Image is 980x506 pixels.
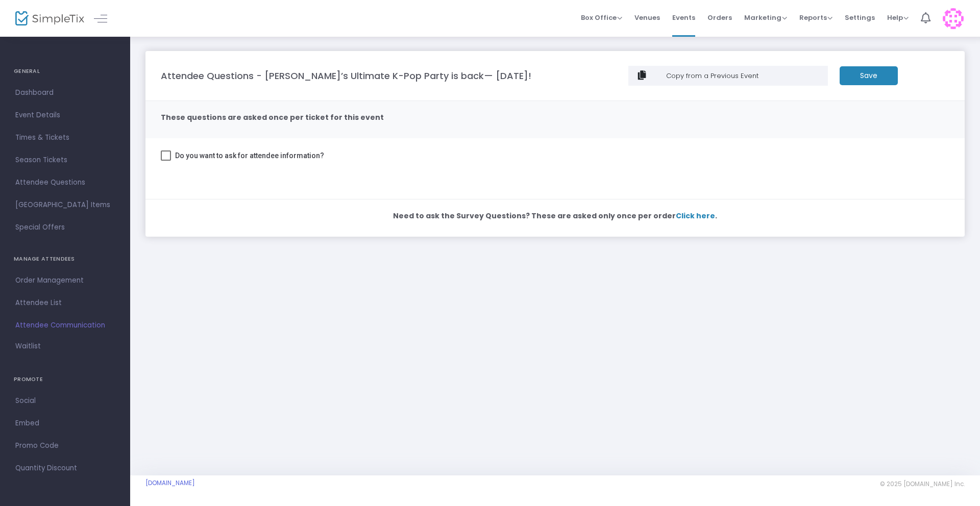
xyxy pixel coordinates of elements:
span: Special Offers [15,221,115,234]
span: Reports [799,13,832,22]
div: Copy from a Previous Event [665,71,823,81]
span: Attendee Communication [15,319,115,332]
span: Orders [707,5,732,31]
span: Venues [634,5,660,31]
span: Waitlist [15,341,41,351]
span: Promo Code [15,439,115,452]
span: Click here [676,211,715,221]
span: [GEOGRAPHIC_DATA] Items [15,198,115,212]
span: Embed [15,417,115,430]
span: Events [672,5,695,31]
a: [DOMAIN_NAME] [145,479,195,487]
span: Marketing [744,13,787,22]
h4: PROMOTE [14,369,116,390]
span: Attendee List [15,296,115,310]
span: Season Tickets [15,154,115,167]
span: Event Details [15,109,115,122]
span: Help [887,13,909,22]
span: Order Management [15,274,115,287]
span: Do you want to ask for attendee information? [175,149,324,162]
span: Settings [845,5,875,31]
h4: GENERAL [14,61,116,82]
span: Social [15,394,115,408]
m-button: Save [840,66,898,85]
m-panel-subtitle: These questions are asked once per ticket for this event [161,112,384,123]
m-panel-subtitle: Need to ask the Survey Questions? These are asked only once per order . [393,211,717,221]
span: Attendee Questions [15,176,115,189]
span: Times & Tickets [15,131,115,144]
m-panel-title: Attendee Questions - [PERSON_NAME]’s Ultimate K-Pop Party is back— [DATE]! [161,69,531,83]
span: Box Office [581,13,622,22]
span: Quantity Discount [15,462,115,475]
span: © 2025 [DOMAIN_NAME] Inc. [880,480,965,488]
span: Dashboard [15,86,115,99]
h4: MANAGE ATTENDEES [14,249,116,269]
